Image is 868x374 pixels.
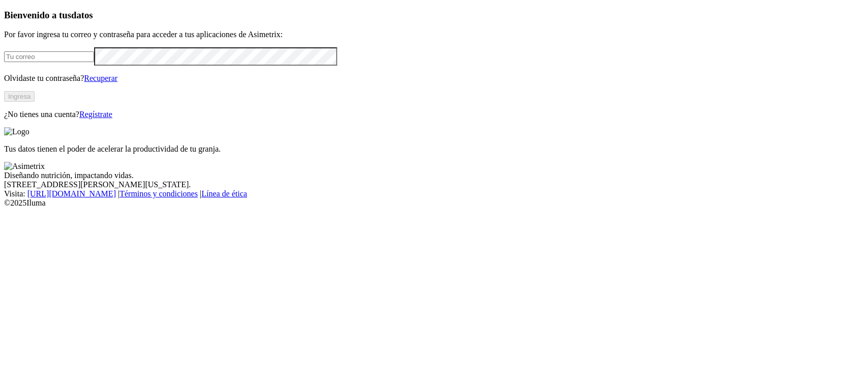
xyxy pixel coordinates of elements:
div: [STREET_ADDRESS][PERSON_NAME][US_STATE]. [4,180,864,189]
input: Tu correo [4,51,94,62]
a: Regístrate [79,110,112,119]
img: Asimetrix [4,162,45,171]
p: ¿No tienes una cuenta? [4,110,864,119]
span: datos [71,10,93,20]
a: Recuperar [84,74,117,82]
a: [URL][DOMAIN_NAME] [27,189,116,198]
p: Por favor ingresa tu correo y contraseña para acceder a tus aplicaciones de Asimetrix: [4,30,864,39]
button: Ingresa [4,91,35,102]
h3: Bienvenido a tus [4,10,864,21]
div: © 2025 Iluma [4,198,864,208]
p: Olvidaste tu contraseña? [4,74,864,83]
div: Diseñando nutrición, impactando vidas. [4,171,864,180]
div: Visita : | | [4,189,864,198]
a: Línea de ética [201,189,247,198]
p: Tus datos tienen el poder de acelerar la productividad de tu granja. [4,145,864,154]
a: Términos y condiciones [119,189,198,198]
img: Logo [4,127,29,136]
